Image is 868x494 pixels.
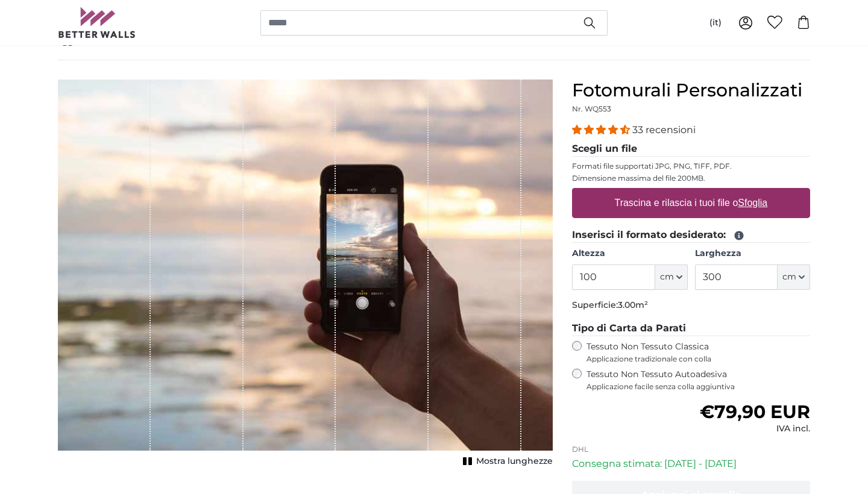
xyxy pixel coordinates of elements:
span: 33 recensioni [632,124,696,136]
label: Larghezza [695,248,810,260]
span: Applicazione tradizionale con colla [587,354,810,364]
label: Altezza [572,248,687,260]
span: €79,90 EUR [700,401,810,423]
legend: Scegli un file [572,142,810,157]
label: Trascina e rilascia i tuoi file o [610,191,773,215]
p: Superficie: [572,299,810,311]
span: 3.00m² [618,299,648,310]
span: Applicazione facile senza colla aggiuntiva [587,382,810,392]
span: Nr. WQ553 [572,104,611,113]
p: Consegna stimata: [DATE] - [DATE] [572,457,810,471]
div: IVA incl. [700,423,810,435]
p: Formati file supportati JPG, PNG, TIFF, PDF. [572,161,810,171]
label: Tessuto Non Tessuto Classica [587,341,810,364]
legend: Tipo di Carta da Parati [572,321,810,336]
p: Dimensione massima del file 200MB. [572,174,810,183]
h1: Fotomurali Personalizzati [572,80,810,101]
u: Sfoglia [738,198,768,208]
button: cm [655,264,688,290]
p: DHL [572,445,810,454]
span: cm [782,271,796,283]
div: 1 of 1 [58,80,553,470]
button: Mostra lunghezze [459,453,553,470]
span: 4.33 stars [572,124,632,136]
img: Betterwalls [58,7,136,38]
button: cm [778,264,810,290]
legend: Inserisci il formato desiderato: [572,228,810,243]
span: Mostra lunghezze [476,455,553,467]
label: Tessuto Non Tessuto Autoadesiva [587,369,810,392]
button: (it) [700,12,731,34]
span: cm [660,271,674,283]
